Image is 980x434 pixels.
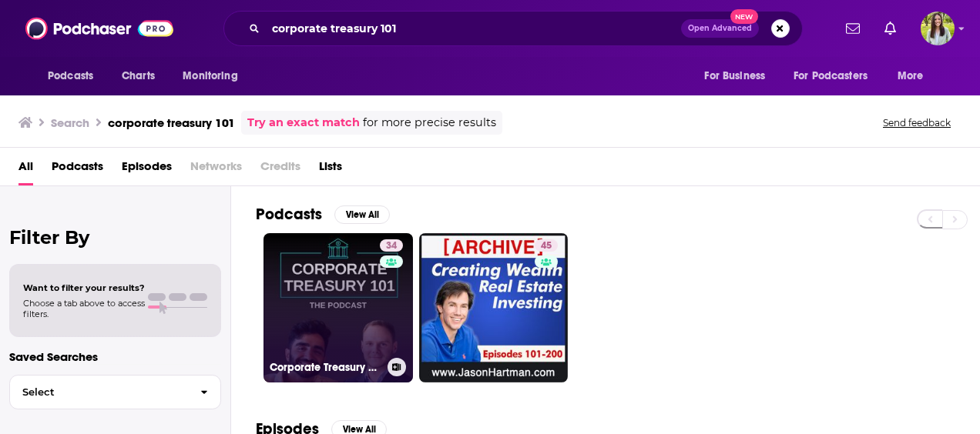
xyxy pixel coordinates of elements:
[887,62,943,91] button: open menu
[172,62,257,91] button: open menu
[419,233,569,382] a: 45
[260,154,300,185] span: Credits
[263,233,413,382] a: 34Corporate Treasury 101
[23,282,145,293] span: Want to filter your results?
[730,9,758,24] span: New
[108,115,235,130] h3: corporate treasury 101
[10,387,188,397] span: Select
[693,62,784,91] button: open menu
[541,239,552,254] span: 45
[51,115,89,130] h3: Search
[25,14,173,43] img: Podchaser - Follow, Share and Rate Podcasts
[122,65,155,87] span: Charts
[794,65,868,87] span: For Podcasters
[9,375,221,409] button: Select
[704,65,765,87] span: For Business
[183,65,237,87] span: Monitoring
[878,15,902,42] a: Show notifications dropdown
[190,154,242,185] span: Networks
[266,16,681,41] input: Search podcasts, credits, & more...
[688,25,752,32] span: Open Advanced
[681,19,759,38] button: Open AdvancedNew
[23,298,145,319] span: Choose a tab above to access filters.
[122,154,172,185] a: Episodes
[535,239,558,252] a: 45
[9,349,221,364] p: Saved Searches
[270,361,381,374] h3: Corporate Treasury 101
[898,65,924,87] span: More
[921,12,955,45] img: User Profile
[921,12,955,45] span: Logged in as meaghanyoungblood
[9,226,221,249] h2: Filter By
[52,154,103,185] a: Podcasts
[48,65,93,87] span: Podcasts
[921,12,955,45] button: Show profile menu
[256,205,322,224] h2: Podcasts
[386,239,397,254] span: 34
[380,239,403,252] a: 34
[319,154,342,185] a: Lists
[112,62,164,91] a: Charts
[223,11,803,46] div: Search podcasts, credits, & more...
[840,15,866,42] a: Show notifications dropdown
[247,114,360,132] a: Try an exact match
[363,114,496,132] span: for more precise results
[878,116,955,129] button: Send feedback
[334,205,390,224] button: View All
[256,205,390,224] a: PodcastsView All
[784,62,890,91] button: open menu
[37,62,113,91] button: open menu
[18,154,33,185] a: All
